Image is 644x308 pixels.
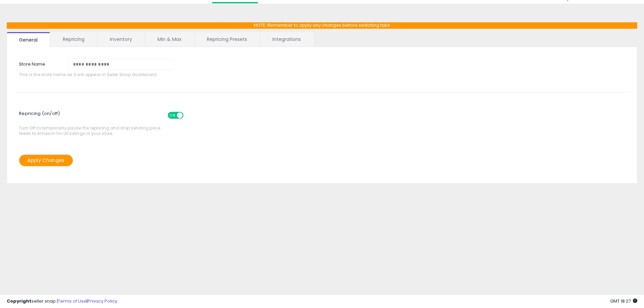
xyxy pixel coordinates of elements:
span: OFF [183,113,193,118]
strong: Copyright [7,298,31,304]
a: Integrations [260,32,313,46]
a: Privacy Policy [88,298,117,304]
span: Repricing (on/off) [19,107,190,125]
a: Repricing [51,32,97,46]
a: Repricing Presets [195,32,259,46]
div: seller snap | | [7,298,117,305]
button: Apply Changes [19,155,73,166]
span: This is the store name as it will appear in Seller Snap dashboard. [19,72,179,77]
a: Inventory [98,32,144,46]
label: Store Name [14,59,64,68]
a: Terms of Use [58,298,87,304]
span: ON [168,113,177,118]
a: Min & Max [145,32,194,46]
span: Turn Off to temporarily pause the repricing and stop sending price feeds to Amazon for all listin... [19,109,164,136]
p: NOTE: Remember to apply any changes before switching tabs [7,22,637,29]
a: General [7,32,50,47]
span: 2025-10-6 18:27 GMT [610,298,637,304]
